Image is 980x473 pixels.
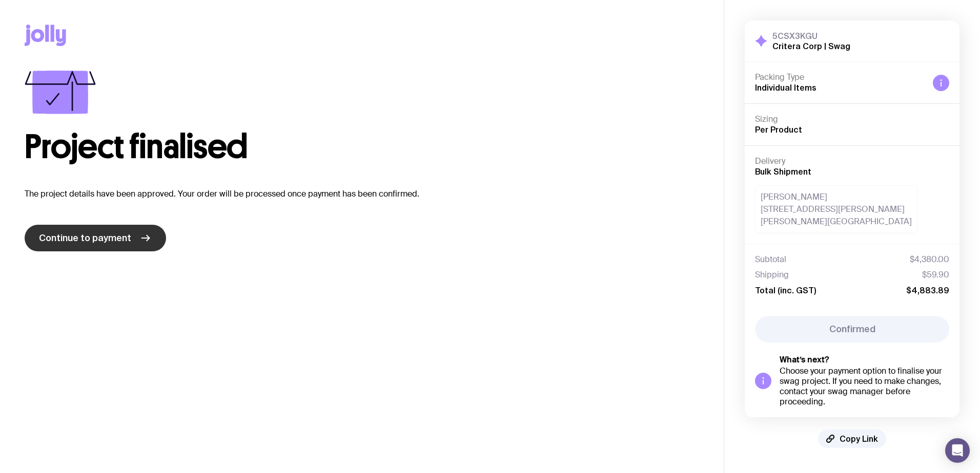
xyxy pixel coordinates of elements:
span: Bulk Shipment [755,167,811,176]
h2: Critera Corp | Swag [772,41,850,51]
span: Total (inc. GST) [755,285,816,295]
button: Confirmed [755,316,949,342]
a: Continue to payment [25,225,166,251]
span: Per Product [755,125,802,134]
span: Copy Link [840,434,878,444]
h3: 5CSX3KGU [772,31,850,41]
span: Continue to payment [39,232,131,244]
span: $59.90 [922,270,949,280]
button: Copy Link [818,429,886,448]
h1: Project finalised [25,131,699,163]
span: $4,380.00 [910,254,949,265]
div: [PERSON_NAME] [STREET_ADDRESS][PERSON_NAME] [PERSON_NAME][GEOGRAPHIC_DATA] [755,185,917,233]
h4: Sizing [755,114,949,124]
span: Shipping [755,270,789,280]
div: Open Intercom Messenger [945,438,970,463]
h5: What’s next? [780,355,949,365]
h4: Packing Type [755,72,925,82]
div: Choose your payment option to finalise your swag project. If you need to make changes, contact yo... [780,366,949,407]
span: $4,883.89 [906,285,949,295]
p: The project details have been approved. Your order will be processed once payment has been confir... [25,188,699,200]
h4: Delivery [755,156,949,166]
span: Subtotal [755,254,786,265]
span: Individual Items [755,83,816,92]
